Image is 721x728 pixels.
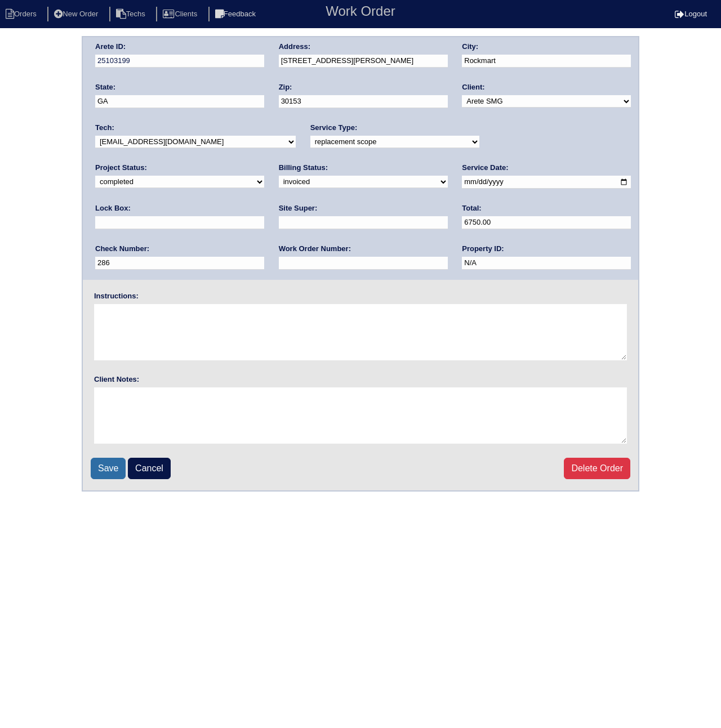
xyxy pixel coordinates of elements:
label: Arete ID: [95,42,126,52]
label: Check Number: [95,244,149,254]
label: Tech: [95,123,114,133]
a: Logout [675,10,707,18]
a: Clients [156,10,206,18]
a: Techs [109,10,154,18]
li: Feedback [208,7,265,22]
label: Total: [462,203,481,213]
label: Instructions: [94,291,139,301]
a: New Order [47,10,107,18]
label: Project Status: [95,163,147,173]
label: Service Type: [310,123,358,133]
a: Cancel [128,458,171,479]
label: City: [462,42,478,52]
label: Service Date: [462,163,508,173]
input: Enter a location [279,55,448,68]
li: Clients [156,7,206,22]
label: State: [95,82,115,92]
label: Site Super: [279,203,318,213]
a: Delete Order [564,458,630,479]
label: Client Notes: [94,374,139,385]
li: Techs [109,7,154,22]
label: Billing Status: [279,163,328,173]
label: Address: [279,42,310,52]
label: Work Order Number: [279,244,351,254]
input: Save [91,458,126,479]
label: Property ID: [462,244,504,254]
label: Lock Box: [95,203,131,213]
li: New Order [47,7,107,22]
label: Client: [462,82,484,92]
label: Zip: [279,82,292,92]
